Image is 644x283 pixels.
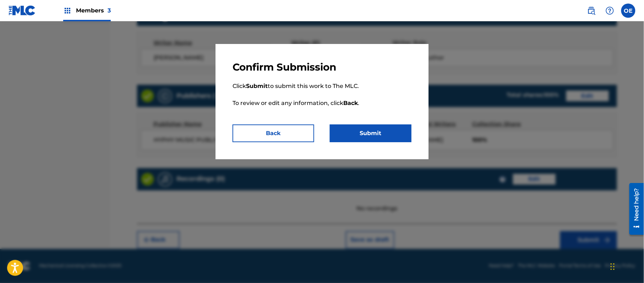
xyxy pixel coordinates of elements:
[233,124,314,142] button: Back
[587,6,596,15] img: search
[343,100,358,106] strong: Back
[611,256,615,277] div: Drag
[9,5,36,16] img: MLC Logo
[608,249,644,283] iframe: Chat Widget
[603,4,617,18] div: Help
[621,4,635,18] div: User Menu
[63,6,72,15] img: Top Rightsholders
[624,181,644,238] iframe: Resource Center
[330,124,411,142] button: Submit
[233,73,411,124] p: Click to submit this work to The MLC. To review or edit any information, click .
[108,7,111,14] span: 3
[584,4,599,18] a: Public Search
[606,6,614,15] img: help
[233,61,411,73] h3: Confirm Submission
[76,6,111,15] span: Members
[246,83,268,89] strong: Submit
